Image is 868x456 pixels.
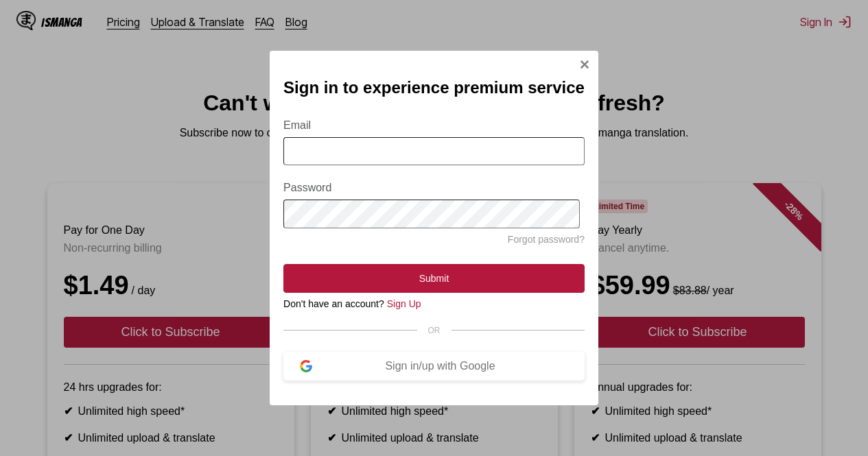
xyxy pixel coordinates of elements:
button: Submit [283,264,585,293]
label: Password [283,182,585,194]
div: Don't have an account? [283,298,585,309]
label: Email [283,119,585,132]
a: Sign Up [387,298,421,309]
button: Sign in/up with Google [283,352,585,381]
a: Forgot password? [508,234,585,245]
h2: Sign in to experience premium service [283,78,585,97]
div: Sign In Modal [270,51,598,405]
img: google-logo [300,360,312,372]
div: OR [283,326,585,335]
div: Sign in/up with Google [312,360,568,372]
img: Close [579,59,590,70]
